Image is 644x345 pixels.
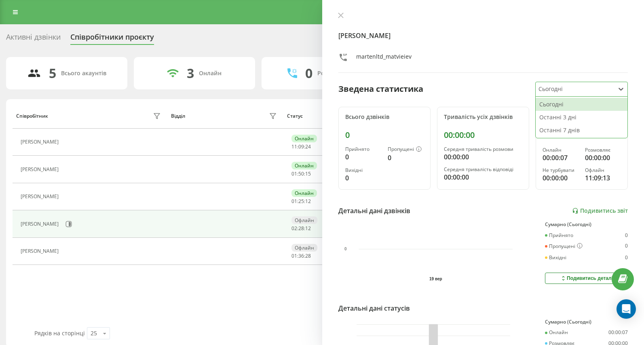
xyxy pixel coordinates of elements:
div: Детальні дані статусів [338,303,410,313]
span: 28 [305,252,311,259]
span: 11 [291,143,297,150]
div: Зведена статистика [338,83,423,95]
div: 0 [345,130,424,140]
div: Онлайн [291,189,317,197]
span: 24 [305,143,311,150]
div: 00:00:00 [444,172,522,182]
div: Співробітник [16,113,48,119]
div: 3 [187,66,194,81]
a: Подивитись звіт [572,207,628,214]
span: 02 [291,225,297,232]
div: Всього дзвінків [345,114,424,121]
div: martenltd_matvieiev [356,53,412,64]
div: Відділ [171,113,185,119]
button: Подивитись деталі [545,273,628,284]
div: : : [291,253,311,259]
div: Open Intercom Messenger [617,299,636,319]
span: 50 [298,170,304,177]
div: Розмовляють [317,70,357,77]
div: Детальні дані дзвінків [338,206,410,216]
div: Прийнято [345,146,381,152]
div: [PERSON_NAME] [21,194,61,199]
div: Прийнято [545,233,573,238]
div: : : [291,171,311,177]
span: Рядків на сторінці [34,329,85,337]
div: 11:09:13 [585,173,621,183]
div: Тривалість усіх дзвінків [444,114,522,121]
div: 0 [345,152,381,162]
div: Пропущені [388,146,424,153]
div: 25 [91,329,97,337]
div: Останні 3 дні [536,111,627,124]
div: 00:00:00 [585,153,621,163]
div: Сумарно (Сьогодні) [545,319,628,325]
span: 09 [298,143,304,150]
div: Вихідні [345,167,381,173]
div: 0 [388,153,424,163]
div: Не турбувати [543,167,579,173]
div: Статус [287,113,303,119]
div: : : [291,226,311,231]
span: 15 [305,170,311,177]
div: 00:00:00 [543,173,579,183]
span: 12 [305,225,311,232]
div: Онлайн [291,135,317,142]
div: 00:00:00 [444,130,522,140]
div: Офлайн [291,216,317,224]
h4: [PERSON_NAME] [338,31,628,40]
div: Подивитись деталі [560,275,613,282]
div: Всього акаунтів [61,70,106,77]
div: Сьогодні [536,98,627,111]
span: 01 [291,198,297,205]
div: 00:00:00 [444,152,522,162]
div: [PERSON_NAME] [21,248,61,254]
text: 0 [344,247,347,252]
span: 25 [298,198,304,205]
span: 01 [291,170,297,177]
div: Онлайн [543,147,579,153]
div: 0 [625,255,628,260]
span: 36 [298,252,304,259]
div: Вихідні [545,255,566,260]
div: Офлайн [291,244,317,252]
div: 0 [625,233,628,238]
span: 01 [291,252,297,259]
div: Онлайн [545,330,568,335]
div: 0 [345,173,381,183]
div: Сумарно (Сьогодні) [545,222,628,227]
div: [PERSON_NAME] [21,221,61,227]
div: 5 [49,66,56,81]
div: [PERSON_NAME] [21,139,61,145]
div: 0 [305,66,312,81]
div: Онлайн [199,70,222,77]
span: 28 [298,225,304,232]
div: Розмовляє [585,147,621,153]
div: Співробітники проєкту [70,33,154,45]
span: 12 [305,198,311,205]
div: : : [291,144,311,150]
div: Останні 7 днів [536,124,627,137]
div: [PERSON_NAME] [21,167,61,172]
div: 00:00:07 [608,330,628,335]
div: Середня тривалість відповіді [444,167,522,172]
div: : : [291,199,311,204]
div: Пропущені [545,243,583,250]
text: 19 вер [429,277,442,281]
div: Онлайн [291,162,317,169]
div: 0 [625,243,628,250]
div: Середня тривалість розмови [444,146,522,152]
div: Офлайн [585,167,621,173]
div: Активні дзвінки [6,33,61,45]
div: 00:00:07 [543,153,579,163]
